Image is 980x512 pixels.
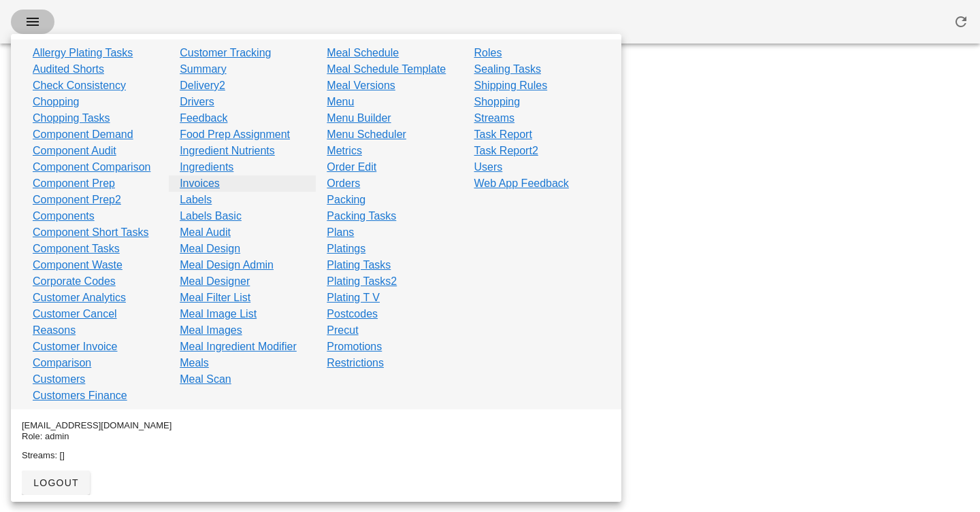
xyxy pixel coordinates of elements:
[180,143,275,159] a: Ingredient Nutrients
[33,126,133,143] a: Component Demand
[180,110,227,126] a: Feedback
[33,159,150,175] a: Component Comparison
[22,420,610,431] div: [EMAIL_ADDRESS][DOMAIN_NAME]
[33,290,126,306] a: Customer Analytics
[33,273,116,290] a: Corporate Codes
[33,339,158,371] a: Customer Invoice Comparison
[474,143,538,159] a: Task Report2
[327,224,354,241] a: Plans
[180,290,250,306] a: Meal Filter List
[327,175,360,192] a: Orders
[33,241,120,257] a: Component Tasks
[180,257,274,273] a: Meal Design Admin
[327,290,380,306] a: Plating T V
[327,61,446,78] a: Meal Schedule Template
[180,322,242,339] a: Meal Images
[327,78,395,94] a: Meal Versions
[327,355,384,371] a: Restrictions
[33,110,110,126] a: Chopping Tasks
[180,306,257,322] a: Meal Image List
[327,94,354,110] a: Menu
[180,224,231,241] a: Meal Audit
[180,371,231,388] a: Meal Scan
[327,257,391,273] a: Plating Tasks
[474,61,541,78] a: Sealing Tasks
[474,78,548,94] a: Shipping Rules
[180,126,290,143] a: Food Prep Assignment
[33,175,115,192] a: Component Prep
[33,371,85,388] a: Customers
[33,94,80,110] a: Chopping
[180,175,220,192] a: Invoices
[327,241,365,257] a: Platings
[474,110,515,126] a: Streams
[33,306,158,339] a: Customer Cancel Reasons
[180,208,242,224] a: Labels Basic
[474,126,532,143] a: Task Report
[180,159,233,175] a: Ingredients
[33,192,121,208] a: Component Prep2
[33,208,95,224] a: Components
[33,61,104,78] a: Audited Shorts
[474,159,503,175] a: Users
[474,175,569,192] a: Web App Feedback
[22,431,610,442] div: Role: admin
[180,78,225,94] a: Delivery2
[180,94,214,110] a: Drivers
[474,45,502,61] a: Roles
[327,322,358,339] a: Precut
[327,110,391,126] a: Menu Builder
[33,45,133,61] a: Allergy Plating Tasks
[33,388,127,404] a: Customers Finance
[327,273,397,290] a: Plating Tasks2
[22,450,610,461] div: Streams: []
[327,143,362,159] a: Metrics
[327,208,396,224] a: Packing Tasks
[327,192,365,208] a: Packing
[180,192,212,208] a: Labels
[180,339,297,355] a: Meal Ingredient Modifier
[33,143,116,159] a: Component Audit
[22,471,90,495] button: logout
[33,78,126,94] a: Check Consistency
[327,126,406,143] a: Menu Scheduler
[180,273,250,290] a: Meal Designer
[33,257,122,273] a: Component Waste
[327,45,399,61] a: Meal Schedule
[33,224,148,241] a: Component Short Tasks
[180,355,209,371] a: Meals
[33,477,79,488] span: logout
[180,45,305,78] a: Customer Tracking Summary
[327,159,376,175] a: Order Edit
[327,339,382,355] a: Promotions
[327,306,378,322] a: Postcodes
[474,94,521,110] a: Shopping
[180,241,240,257] a: Meal Design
